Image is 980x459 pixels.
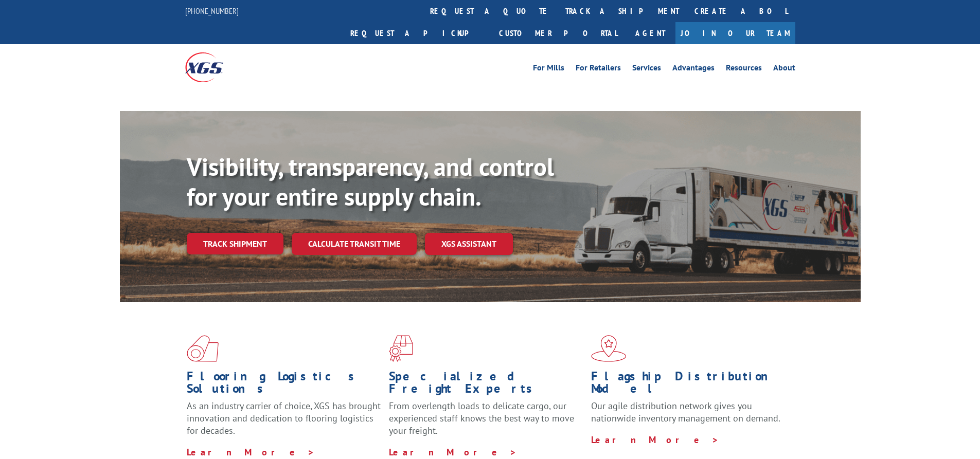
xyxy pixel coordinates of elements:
[389,370,583,400] h1: Specialized Freight Experts
[726,64,762,75] a: Resources
[591,335,627,362] img: xgs-icon-flagship-distribution-model-red
[591,370,786,400] h1: Flagship Distribution Model
[591,400,780,424] span: Our agile distribution network gives you nationwide inventory management on demand.
[632,64,661,75] a: Services
[576,64,621,75] a: For Retailers
[591,434,719,446] a: Learn More >
[343,22,491,44] a: Request a pickup
[187,370,381,400] h1: Flooring Logistics Solutions
[292,233,417,255] a: Calculate transit time
[389,400,583,446] p: From overlength loads to delicate cargo, our experienced staff knows the best way to move your fr...
[675,22,795,44] a: Join Our Team
[533,64,564,75] a: For Mills
[187,400,381,436] span: As an industry carrier of choice, XGS has brought innovation and dedication to flooring logistics...
[187,335,219,362] img: xgs-icon-total-supply-chain-intelligence-red
[672,64,715,75] a: Advantages
[491,22,625,44] a: Customer Portal
[425,233,513,255] a: XGS ASSISTANT
[187,446,315,458] a: Learn More >
[389,446,517,458] a: Learn More >
[187,151,554,212] b: Visibility, transparency, and control for your entire supply chain.
[185,6,239,16] a: [PHONE_NUMBER]
[773,64,795,75] a: About
[187,233,283,254] a: Track shipment
[389,335,413,362] img: xgs-icon-focused-on-flooring-red
[625,22,675,44] a: Agent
